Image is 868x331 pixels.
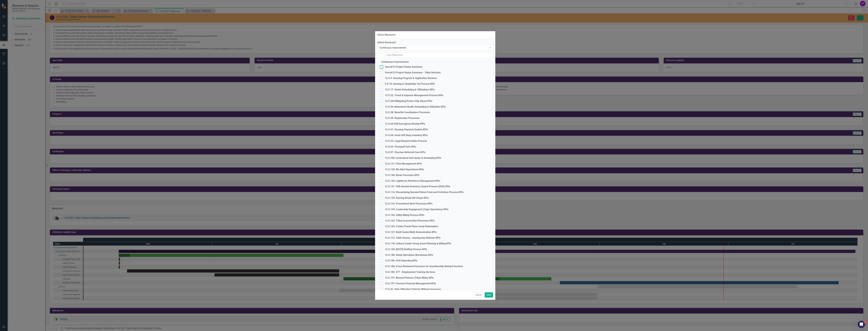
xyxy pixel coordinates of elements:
div: 12.0.135: Gaming Retail Gift Shops KPIs [385,196,429,200]
input: Filter Measures [384,52,493,58]
div: 12.0.17: Dental Scheduling & Utilizations KPIs [385,88,435,91]
div: 12.0.178: Cultural Center Group Event Planning & Billing KPIs [385,242,451,245]
div: 12.0.143: Lighthorse Workforce Management KPIs [385,179,440,183]
iframe: Intercom live chat [858,321,865,328]
div: 12.0.38: Benefits Coordinators Processes [385,111,430,114]
div: 12.0.204 Mitigating Promo Chip Abuse KPIs [385,99,432,103]
div: 12.0.137: Multi-Game/Multi-Denomination KPIs [385,231,437,234]
div: 12.0.180: Retail Operations Warehouse KPIs [385,253,433,257]
div: Overall CI Project Status Summary - Tribal Services [385,71,441,74]
div: 12.0.197: Forestry Financial Management KPIs [385,282,436,285]
div: 12.0.64 ICW Emergency Kinship KPIs [385,122,425,126]
div: 9.0.19: Gaming & Hospitality Tip Process KPIs [385,82,435,86]
div: 12.0.105: Centralized Call Center & Scheduling KPIs [385,156,441,160]
div: 12.0.163: Casino/Travel Plaza Comp Redemption [385,225,438,228]
div: 12.0.186: OOS Reporting KPIs [385,259,417,262]
button: Cancel [473,292,483,298]
div: 12.0.156: Utility Billing Process KPIs [385,213,424,217]
div: 12.0.32: Travel & Expense Management Process KPIs [385,94,443,97]
div: 12.0.116: Streamlining Banned Patron Fund and Forfeiture Process KPIs [385,191,464,194]
div: 12.0.154: Leadership Engagement (Cage Operations) KPIs [385,208,448,211]
span: 5 [864,321,866,323]
div: 12.0.153: Promotional Brief Processes KPIs [385,202,432,206]
div: 12.0.136: Bio-Med Department KPIs [385,168,424,171]
div: 12.0.173: Table Games - Gaming Day Rollover KPIs [385,236,440,240]
div: 12.0.188: Cross Divisional Processes for Guardianship-Related Services [385,265,463,268]
div: 12.0.189: 477 - Employment Training Services [385,270,435,274]
div: Select Measures [377,33,396,36]
div: 12.0.39: Registration Processes [385,116,420,120]
div: 12.0.35: Legal Request Intake Process [385,139,427,143]
div: 12.0.67: Housing Payment System KPIs [385,128,428,131]
div: 12.0.41: High Utilization Patients Without Insurance [385,288,441,291]
div: 12.0.68: Hvshi Gift Shop Inventory KPIs [385,134,428,137]
div: 12.0.140: Kiosk Processes KPIs [385,174,419,177]
legend: Continuous Improvement [380,60,410,64]
label: Select Scorecard [377,41,493,44]
div: 12.0.128: [DATE] Staffing Process KPIs [385,248,427,251]
div: 12.0.151: F&B Alcohol Inventory Control Process (DCR) KPIs [385,185,450,188]
div: 12.0.36: Behavioral Health Scheduling & Utilization KPIs [385,105,446,109]
button: Save [485,292,493,298]
div: 12.0.97: Choctaw Referred Care KPIs [385,151,425,154]
div: Continuous Improvement [379,46,488,49]
div: 12.0.162: Tribal Incarceration Processes KPIs [385,219,435,223]
div: 12.0.191: Banned Patrons (Tribal-Wide) KPIs [385,276,434,280]
div: Overall CI Project Status Summary [385,65,422,69]
div: 12.0.3: Housing Program & Application Reviews [385,77,437,80]
div: 12.0.69: Champuli Cafe KPIs [385,145,416,149]
div: 12.0.121: Fleet Management KPIs [385,162,422,166]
